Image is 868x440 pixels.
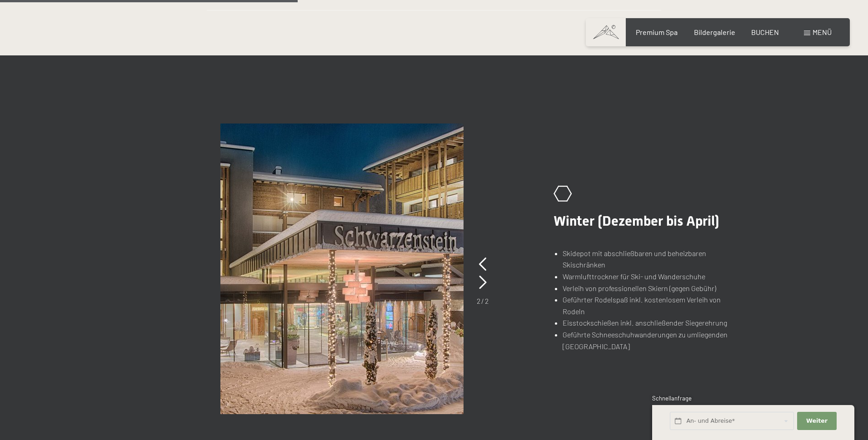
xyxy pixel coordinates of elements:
[477,297,480,305] span: 2
[813,28,832,36] span: Menü
[481,297,484,305] span: /
[554,213,719,229] span: Winter (Dezember bis April)
[797,412,836,430] button: Weiter
[636,28,678,36] a: Premium Spa
[563,247,744,271] li: Skidepot mit abschließbaren und beheizbaren Skischränken
[806,417,828,425] span: Weiter
[220,124,464,414] img: Im Top-Hotel in Südtirol all inclusive urlauben
[563,329,744,352] li: Geführte Schneeschuhwanderungen zu umliegenden [GEOGRAPHIC_DATA]
[694,28,735,36] a: Bildergalerie
[751,28,779,36] a: BUCHEN
[563,294,744,317] li: Geführter Rodelspaß inkl. kostenlosem Verleih von Rodeln
[563,271,744,282] li: Warmlufttrockner für Ski- und Wanderschuhe
[563,317,744,329] li: Eisstockschießen inkl. anschließender Siegerehrung
[652,395,692,402] span: Schnellanfrage
[485,297,489,305] span: 2
[563,282,744,294] li: Verleih von professionellen Skiern (gegen Gebühr)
